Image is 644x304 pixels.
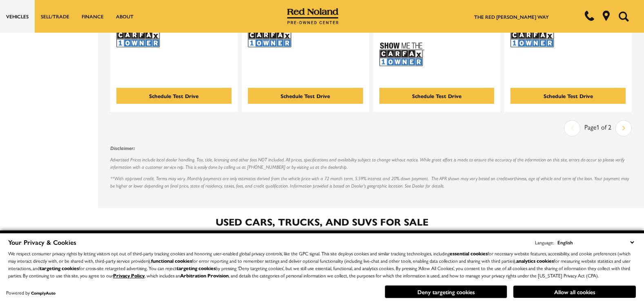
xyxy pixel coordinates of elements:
[8,250,636,279] p: We respect consumer privacy rights by letting visitors opt out of third-party tracking cookies an...
[8,237,76,247] span: Your Privacy & Cookies
[544,92,593,100] div: Schedule Test Drive
[516,257,554,264] strong: analytics cookies
[287,11,339,19] a: Red Noland Pre-Owned
[149,92,198,100] div: Schedule Test Drive
[216,215,428,228] strong: Used Cars, Trucks, and SUVs for Sale
[616,121,631,135] a: next page
[450,250,488,257] strong: essential cookies
[180,272,229,279] strong: Arbitration Provision
[110,175,632,190] p: **With approved credit. Terms may vary. Monthly payments are only estimates derived from the vehi...
[116,88,232,104] div: Schedule Test Drive - Used 2023 Toyota 4Runner TRD Pro With Navigation & 4WD
[615,0,632,32] button: Open the search field
[510,20,555,50] img: Show Me the CARFAX 1-Owner Badge
[6,290,56,295] div: Powered by
[379,39,424,69] img: Show Me the CARFAX 1-Owner Badge
[110,145,135,151] strong: Disclaimer:
[40,264,79,272] strong: targeting cookies
[116,20,161,50] img: Show Me the CARFAX 1-Owner Badge
[248,20,293,50] img: Show Me the CARFAX 1-Owner Badge
[151,257,192,264] strong: functional cookies
[535,240,554,245] div: Language:
[580,120,615,136] div: Page 1 of 2
[555,238,636,247] select: Language Select
[31,290,56,296] a: ComplyAuto
[113,272,145,279] a: Privacy Policy
[281,92,330,100] div: Schedule Test Drive
[176,264,216,272] strong: targeting cookies
[513,286,636,298] button: Allow all cookies
[510,88,626,104] div: Schedule Test Drive - Used 2024 GMC Sierra 1500 AT4 With Navigation & 4WD
[287,8,339,25] img: Red Noland Pre-Owned
[474,13,549,20] a: The Red [PERSON_NAME] Way
[385,285,507,298] button: Deny targeting cookies
[379,88,495,104] div: Schedule Test Drive - Used 2023 Lexus GX 460 With Navigation & 4WD
[412,92,461,100] div: Schedule Test Drive
[110,156,632,171] p: Advertised Prices include local dealer handling. Tax, title, licensing and other fees NOT include...
[248,88,363,104] div: Schedule Test Drive - Used 2023 Ford F-150 Platinum With Navigation & 4WD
